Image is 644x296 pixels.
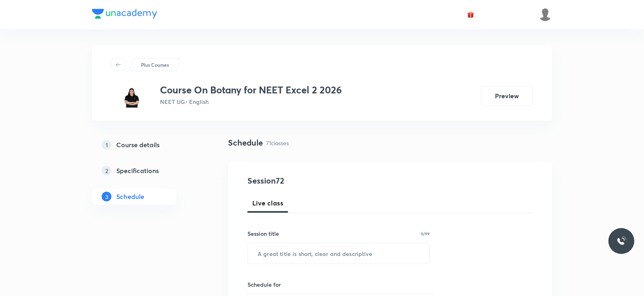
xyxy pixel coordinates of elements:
img: Saniya Tarannum [538,8,552,21]
p: Plus Courses [141,61,169,68]
img: 8f78262ec2e24d28b57598c2cca25958.jpg [111,84,154,108]
a: Company Logo [92,9,157,21]
img: avatar [467,11,474,18]
h4: Schedule [228,137,263,149]
p: NEET UG • English [160,97,342,106]
a: 1Course details [92,137,202,153]
h6: Schedule for [247,280,430,289]
span: Live class [252,198,283,208]
h6: Session title [247,229,279,238]
button: Preview [481,86,533,106]
p: 71 classes [266,139,289,147]
h5: Specifications [116,166,159,175]
a: 2Specifications [92,163,202,179]
h3: Course On Botany for NEET Excel 2 2026 [160,84,342,96]
p: 0/99 [421,232,430,236]
h5: Course details [116,140,160,150]
p: 3 [102,192,111,201]
h5: Schedule [116,192,144,201]
img: Company Logo [92,9,157,19]
h4: Session 72 [247,175,395,187]
p: 1 [102,140,111,150]
p: 2 [102,166,111,175]
input: A great title is short, clear and descriptive [248,243,429,264]
img: ttu [616,236,626,246]
button: avatar [464,8,477,21]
